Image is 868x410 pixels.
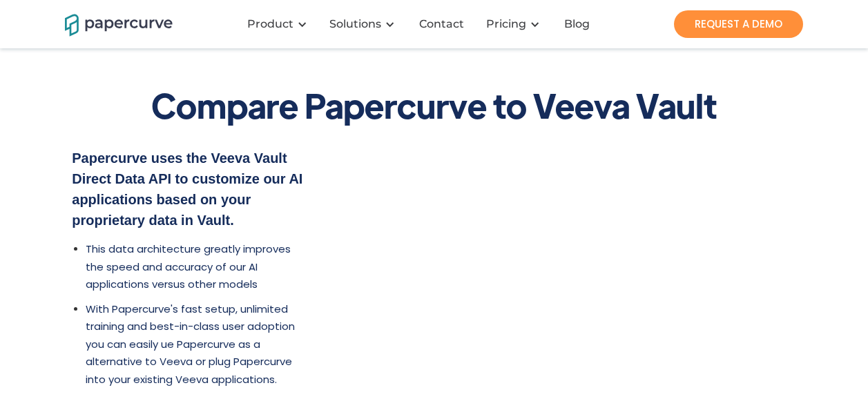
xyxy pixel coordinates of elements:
a: Pricing [486,17,526,31]
a: home [65,12,155,36]
div: Contact [419,17,464,31]
strong: This data architecture greatly improves the speed and accuracy of our AI applications versus othe... [86,242,291,291]
div: Solutions [329,17,381,31]
div: Product [247,17,293,31]
div: Pricing [478,3,554,45]
div: Blog [564,17,590,31]
a: REQUEST A DEMO [674,10,803,38]
div: Solutions [321,3,409,45]
strong: With Papercurve's fast setup, unlimited training and best-in-class user adoption you can easily u... [86,302,295,387]
a: Blog [554,17,604,31]
div: Product [239,3,321,45]
span: Compare Papercurve to Veeva Vault [151,83,717,127]
a: Contact [409,17,478,31]
a: Papercurve uses the Veeva Vault Direct Data API to customize our AI applications based on your pr... [72,150,302,228]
